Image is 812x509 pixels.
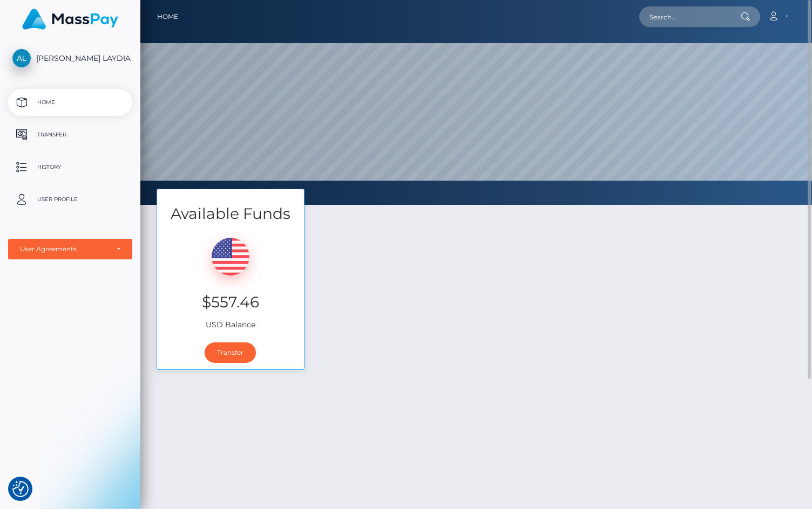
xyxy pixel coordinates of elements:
[157,5,178,28] a: Home
[212,238,249,276] img: USD.png
[8,239,132,259] button: User Agreements
[12,481,29,497] img: Revisit consent button
[20,245,109,253] div: User Agreements
[8,154,132,181] a: History
[8,53,132,63] span: [PERSON_NAME] LAYDIA
[8,89,132,116] a: Home
[205,342,256,363] a: Transfer
[12,481,29,497] button: Consent Preferences
[8,186,132,213] a: User Profile
[8,121,132,148] a: Transfer
[12,191,128,208] p: User Profile
[639,6,741,27] input: Search...
[165,292,296,313] h3: $557.46
[157,203,304,224] h3: Available Funds
[12,127,128,143] p: Transfer
[12,94,128,111] p: Home
[157,224,304,336] div: USD Balance
[12,159,128,175] p: History
[22,9,118,30] img: MassPay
